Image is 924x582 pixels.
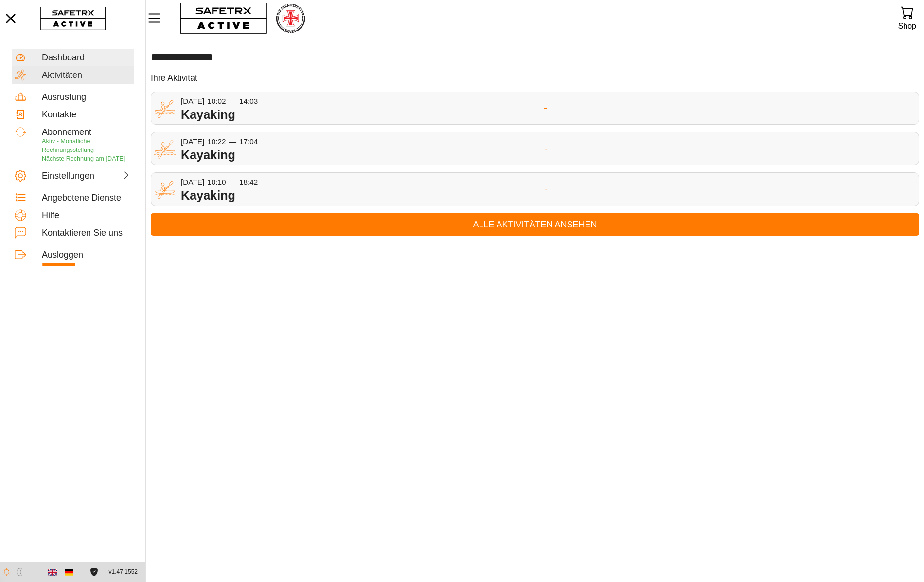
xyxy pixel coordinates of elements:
span: Alle Aktivitäten ansehen [159,217,911,232]
img: Activities.svg [15,69,26,81]
button: German [61,564,77,581]
div: Shop [898,19,916,33]
div: Ausrüstung [42,92,131,103]
img: ModeDark.svg [16,568,24,576]
h5: Ihre Aktivität [151,73,197,84]
span: Nächste Rechnung am [DATE] [42,155,125,162]
div: Angebotene Dienste [42,193,131,204]
a: Lizenzvereinbarung [88,568,101,576]
span: Aktiv - Monatliche Rechnungsstellung [42,138,94,153]
div: Kontakte [42,110,131,120]
img: RescueLogo.png [275,2,306,34]
div: Aktivitäten [42,70,131,81]
button: English [44,564,61,581]
button: v1.47.1552 [103,564,143,580]
span: v1.47.1552 [109,567,138,577]
div: Abonnement [42,127,131,138]
img: de.svg [65,568,73,577]
img: Subscription.svg [15,126,26,138]
img: Help.svg [15,209,26,221]
div: Ausloggen [42,250,131,261]
img: ContactUs.svg [15,227,26,239]
div: Einstellungen [42,171,85,182]
div: Dashboard [42,53,131,63]
img: Equipment.svg [15,91,26,103]
a: Alle Aktivitäten ansehen [151,213,919,236]
button: MenÜ [146,8,170,28]
div: Kontaktieren Sie uns [42,228,131,239]
img: ModeLight.svg [2,568,11,576]
img: en.svg [48,568,57,577]
div: Hilfe [42,210,131,221]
